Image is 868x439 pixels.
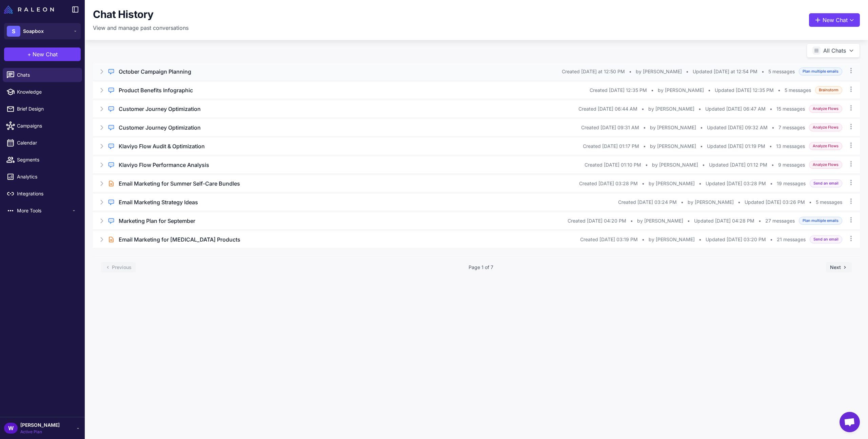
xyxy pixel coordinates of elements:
[119,161,209,169] h3: Klaviyo Flow Performance Analysis
[7,26,20,37] div: S
[840,412,860,432] div: Open chat
[772,124,774,131] span: •
[715,87,774,94] span: Updated [DATE] 12:35 PM
[699,180,702,187] span: •
[810,179,842,187] span: Send an email
[643,142,646,150] span: •
[3,68,82,82] a: Chats
[708,87,711,94] span: •
[707,124,768,131] span: Updated [DATE] 09:32 AM
[785,87,811,94] span: 5 messages
[709,161,767,169] span: Updated [DATE] 01:12 PM
[688,198,734,206] span: by [PERSON_NAME]
[119,198,198,206] h3: Email Marketing Strategy Ideas
[3,119,82,133] a: Campaigns
[93,24,189,32] p: View and manage past conversations
[642,105,644,113] span: •
[815,86,842,94] span: Brainstorm
[809,198,812,206] span: •
[687,217,690,225] span: •
[651,87,654,94] span: •
[119,105,201,113] h3: Customer Journey Optimization
[93,8,153,21] h1: Chat History
[618,198,677,206] span: Created [DATE] 03:24 PM
[770,236,773,243] span: •
[23,27,44,35] span: Soapbox
[700,124,703,131] span: •
[119,217,195,225] h3: Marketing Plan for September
[578,105,637,113] span: Created [DATE] 06:44 AM
[686,68,689,75] span: •
[3,153,82,167] a: Segments
[3,136,82,150] a: Calendar
[758,217,761,225] span: •
[637,217,683,225] span: by [PERSON_NAME]
[778,124,805,131] span: 7 messages
[119,123,201,132] h3: Customer Journey Optimization
[799,68,842,75] span: Plan multiple emails
[769,142,772,150] span: •
[705,105,766,113] span: Updated [DATE] 06:47 AM
[3,187,82,201] a: Integrations
[702,161,705,169] span: •
[816,198,842,206] span: 5 messages
[17,139,77,147] span: Calendar
[4,5,57,14] a: Raleon Logo
[650,142,696,150] span: by [PERSON_NAME]
[765,217,795,225] span: 27 messages
[809,161,842,169] span: Analyze Flows
[707,142,765,150] span: Updated [DATE] 01:19 PM
[706,180,766,187] span: Updated [DATE] 03:28 PM
[17,207,71,214] span: More Tools
[17,88,77,96] span: Knowledge
[3,170,82,184] a: Analytics
[17,105,77,113] span: Brief Design
[579,180,638,187] span: Created [DATE] 03:28 PM
[629,68,632,75] span: •
[809,123,842,131] span: Analyze Flows
[4,47,81,61] button: +New Chat
[20,429,60,435] span: Active Plan
[762,68,764,75] span: •
[700,142,703,150] span: •
[580,236,638,243] span: Created [DATE] 03:19 PM
[809,142,842,150] span: Analyze Flows
[630,217,633,225] span: •
[770,105,772,113] span: •
[693,68,757,75] span: Updated [DATE] at 12:54 PM
[119,142,205,150] h3: Klaviyo Flow Audit & Optimization
[738,198,741,206] span: •
[27,50,31,58] span: +
[777,180,806,187] span: 19 messages
[681,198,684,206] span: •
[4,5,54,14] img: Raleon Logo
[4,23,81,39] button: SSoapbox
[778,87,781,94] span: •
[20,421,60,429] span: [PERSON_NAME]
[826,262,852,272] button: Next
[17,190,77,197] span: Integrations
[649,236,695,243] span: by [PERSON_NAME]
[706,236,766,243] span: Updated [DATE] 03:20 PM
[17,71,77,79] span: Chats
[119,86,193,94] h3: Product Benefits Infographic
[33,50,58,58] span: New Chat
[17,122,77,130] span: Campaigns
[699,236,702,243] span: •
[645,161,648,169] span: •
[694,217,754,225] span: Updated [DATE] 04:28 PM
[583,142,639,150] span: Created [DATE] 01:17 PM
[568,217,626,225] span: Created [DATE] 04:20 PM
[771,161,774,169] span: •
[119,68,191,76] h3: October Campaign Planning
[648,105,694,113] span: by [PERSON_NAME]
[3,85,82,99] a: Knowledge
[658,87,704,94] span: by [PERSON_NAME]
[810,235,842,243] span: Send an email
[770,180,773,187] span: •
[768,68,795,75] span: 5 messages
[777,236,806,243] span: 21 messages
[17,156,77,164] span: Segments
[17,173,77,180] span: Analytics
[642,236,645,243] span: •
